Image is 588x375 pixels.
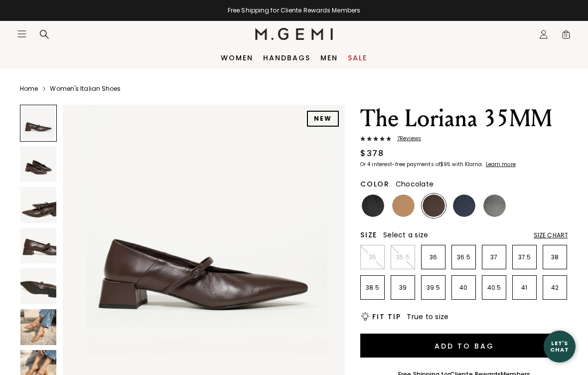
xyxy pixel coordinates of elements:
[372,313,401,321] h2: Fit Tip
[383,230,428,240] span: Select a size
[20,146,56,182] img: The Loriana 35MM
[534,231,568,239] div: Size Chart
[360,105,568,133] h1: The Loriana 35MM
[391,136,421,142] span: 7 Review s
[543,253,567,261] p: 38
[20,187,56,223] img: The Loriana 35MM
[483,194,506,217] img: Gunmetal
[452,161,484,168] klarna-placement-style-body: with Klarna
[407,312,448,322] span: True to size
[348,54,367,62] a: Sale
[17,29,27,39] button: Open site menu
[320,54,338,62] a: Men
[486,161,516,168] klarna-placement-style-cta: Learn more
[422,253,445,261] p: 36
[452,253,475,261] p: 36.5
[482,253,506,261] p: 37
[360,161,440,168] klarna-placement-style-body: Or 4 interest-free payments of
[391,253,415,261] p: 35.5
[360,231,377,239] h2: Size
[482,284,506,292] p: 40.5
[263,54,310,62] a: Handbags
[307,111,339,127] div: NEW
[513,284,536,292] p: 41
[255,28,333,40] img: M.Gemi
[440,161,450,168] klarna-placement-style-amount: $95
[50,85,121,93] a: Women's Italian Shoes
[360,136,568,144] a: 7Reviews
[423,194,445,217] img: Chocolate
[396,179,434,189] span: Chocolate
[361,284,384,292] p: 38.5
[391,284,415,292] p: 39
[544,340,576,353] div: Let's Chat
[20,268,56,304] img: The Loriana 35MM
[561,31,571,41] span: 0
[485,162,516,168] a: Learn more
[360,180,390,188] h2: Color
[20,309,56,345] img: The Loriana 35MM
[360,334,568,358] button: Add to Bag
[221,54,253,62] a: Women
[452,284,475,292] p: 40
[513,253,536,261] p: 37.5
[453,194,475,217] img: Navy
[20,228,56,264] img: The Loriana 35MM
[362,194,384,217] img: Black
[360,148,384,160] div: $378
[422,284,445,292] p: 39.5
[543,284,567,292] p: 42
[361,253,384,261] p: 35
[392,194,415,217] img: Light Tan
[20,85,38,93] a: Home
